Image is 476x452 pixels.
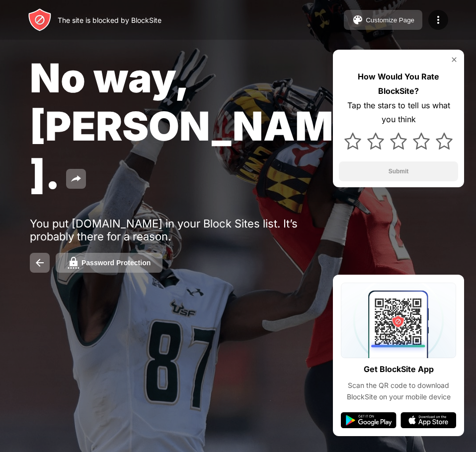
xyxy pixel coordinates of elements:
img: back.svg [34,257,46,269]
img: star.svg [344,133,361,150]
div: Get BlockSite App [364,362,434,377]
div: How Would You Rate BlockSite? [339,70,458,98]
div: The site is blocked by BlockSite [58,16,161,24]
button: Customize Page [344,10,422,30]
img: app-store.svg [400,412,456,428]
img: pallet.svg [352,14,364,26]
div: Tap the stars to tell us what you think [339,98,458,127]
div: Scan the QR code to download BlockSite on your mobile device [341,380,456,402]
img: menu-icon.svg [432,14,444,26]
img: share.svg [70,173,82,185]
button: Submit [339,161,458,181]
img: rate-us-close.svg [450,56,458,64]
img: star.svg [436,133,453,150]
img: star.svg [413,133,430,150]
img: google-play.svg [341,412,397,428]
img: star.svg [390,133,407,150]
div: Password Protection [81,259,151,267]
button: Password Protection [56,253,162,273]
img: header-logo.svg [28,8,52,32]
img: password.svg [68,257,79,269]
div: Customize Page [366,16,414,24]
div: You put [DOMAIN_NAME] in your Block Sites list. It’s probably there for a reason. [30,217,337,243]
span: No way, [PERSON_NAME]. [30,54,357,198]
img: star.svg [367,133,384,150]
